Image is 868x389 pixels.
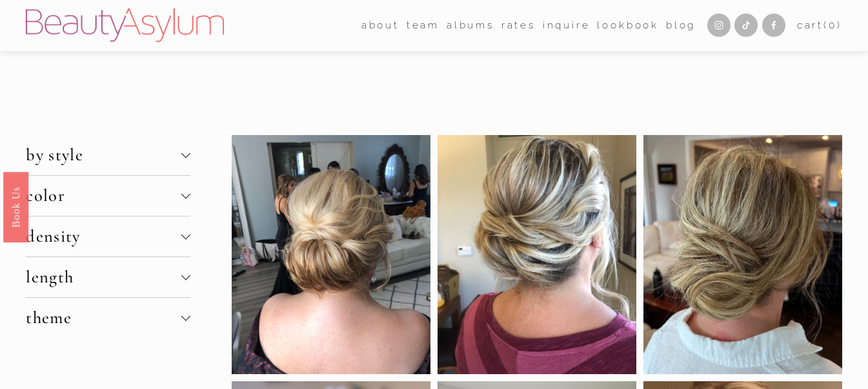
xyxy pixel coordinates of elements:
button: density [26,216,190,257]
span: team [407,17,439,35]
a: Instagram [707,14,731,37]
a: Lookbook [597,16,659,36]
button: length [26,257,190,297]
span: length [26,267,181,288]
button: by style [26,135,190,175]
span: by style [26,145,181,165]
span: ( ) [823,19,842,31]
span: 0 [829,19,837,31]
a: TikTok [734,14,758,37]
a: Rates [501,16,536,36]
a: folder dropdown [361,16,399,36]
a: folder dropdown [407,16,439,36]
span: theme [26,308,181,328]
button: color [26,176,190,216]
a: Facebook [762,14,785,37]
a: Book Us [3,172,28,242]
a: albums [447,16,494,36]
button: theme [26,298,190,338]
span: color [26,185,181,206]
a: Blog [666,16,696,36]
img: Beauty Asylum | Bridal Hair &amp; Makeup Charlotte &amp; Atlanta [26,8,224,42]
span: density [26,226,181,247]
a: Cart(0) [797,17,842,35]
span: about [361,17,399,35]
a: Inquire [543,16,590,36]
